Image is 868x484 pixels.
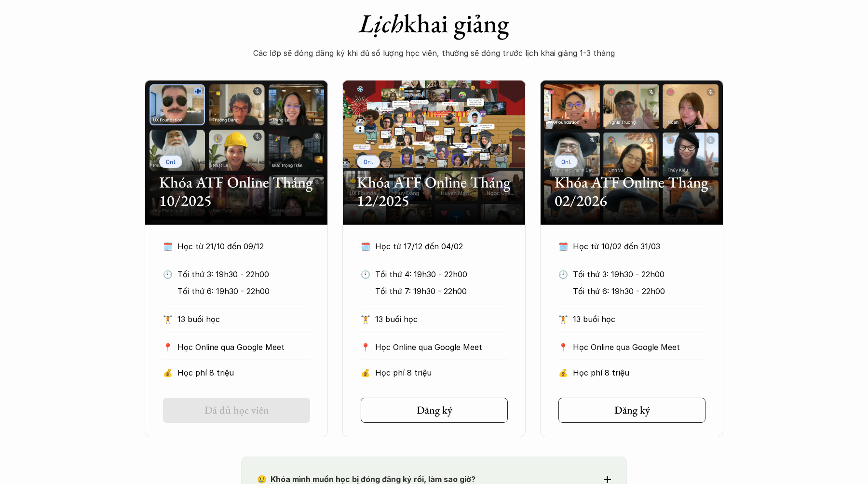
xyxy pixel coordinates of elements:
[573,239,688,254] p: Học từ 10/02 đến 31/03
[555,173,709,210] h2: Khóa ATF Online Tháng 02/2026
[375,239,490,254] p: Học từ 17/12 đến 04/02
[558,267,568,282] p: 🕙
[241,46,627,60] p: Các lớp sẽ đóng đăng ký khi đủ số lượng học viên, thường sẽ đóng trước lịch khai giảng 1-3 tháng
[573,365,705,380] p: Học phí 8 triệu
[361,312,370,326] p: 🏋️
[573,312,705,326] p: 13 buổi học
[614,404,650,417] h5: Đăng ký
[573,267,705,282] p: Tối thứ 3: 19h30 - 22h00
[558,365,568,380] p: 💰
[163,365,173,380] p: 💰
[241,8,627,39] h1: khai giảng
[558,398,705,423] a: Đăng ký
[375,284,508,298] p: Tối thứ 7: 19h30 - 22h00
[558,239,568,254] p: 🗓️
[361,343,370,352] p: 📍
[166,158,176,165] p: Onl
[177,340,310,354] p: Học Online qua Google Meet
[361,267,370,282] p: 🕙
[375,365,508,380] p: Học phí 8 triệu
[558,343,568,352] p: 📍
[558,312,568,326] p: 🏋️
[573,340,705,354] p: Học Online qua Google Meet
[361,239,370,254] p: 🗓️
[163,239,173,254] p: 🗓️
[375,312,508,326] p: 13 buổi học
[177,365,310,380] p: Học phí 8 triệu
[177,267,310,282] p: Tối thứ 3: 19h30 - 22h00
[375,267,508,282] p: Tối thứ 4: 19h30 - 22h00
[359,6,404,40] em: Lịch
[163,267,173,282] p: 🕙
[257,474,475,484] strong: 😢 Khóa mình muốn học bị đóng đăng ký rồi, làm sao giờ?
[177,312,310,326] p: 13 buổi học
[163,312,173,326] p: 🏋️
[573,284,705,298] p: Tối thứ 6: 19h30 - 22h00
[177,284,310,298] p: Tối thứ 6: 19h30 - 22h00
[375,340,508,354] p: Học Online qua Google Meet
[204,404,269,417] h5: Đã đủ học viên
[361,398,508,423] a: Đăng ký
[364,158,374,165] p: Onl
[361,365,370,380] p: 💰
[561,158,571,165] p: Onl
[159,173,313,210] h2: Khóa ATF Online Tháng 10/2025
[417,404,452,417] h5: Đăng ký
[177,239,292,254] p: Học từ 21/10 đến 09/12
[357,173,511,210] h2: Khóa ATF Online Tháng 12/2025
[163,343,173,352] p: 📍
